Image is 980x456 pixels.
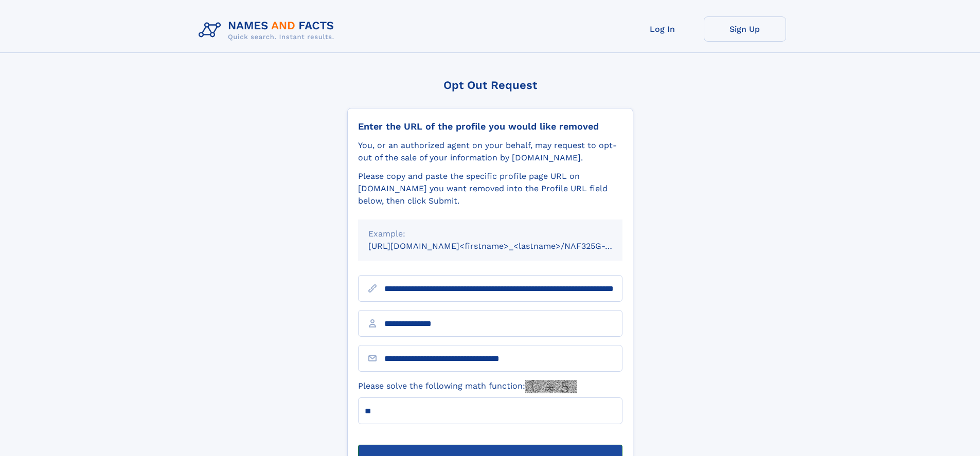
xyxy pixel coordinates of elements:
[347,79,633,92] div: Opt Out Request
[621,16,704,42] a: Log In
[368,241,642,251] small: [URL][DOMAIN_NAME]<firstname>_<lastname>/NAF325G-xxxxxxxx
[358,380,577,393] label: Please solve the following math function:
[358,139,622,164] div: You, or an authorized agent on your behalf, may request to opt-out of the sale of your informatio...
[368,228,612,240] div: Example:
[704,16,786,42] a: Sign Up
[194,16,343,44] img: Logo Names and Facts
[358,121,622,132] div: Enter the URL of the profile you would like removed
[358,170,622,207] div: Please copy and paste the specific profile page URL on [DOMAIN_NAME] you want removed into the Pr...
